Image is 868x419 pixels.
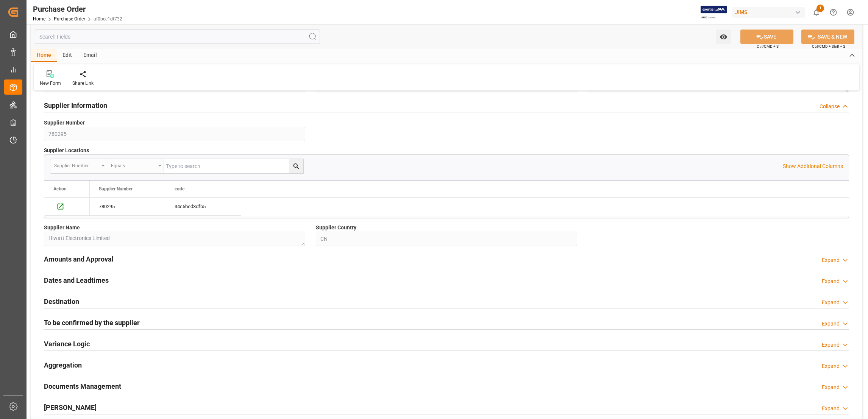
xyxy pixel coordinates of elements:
[44,275,109,285] h2: Dates and Leadtimes
[812,44,845,49] span: Ctrl/CMD + Shift + S
[44,198,90,216] div: Press SPACE to select this row.
[822,256,840,264] div: Expand
[53,186,67,192] div: Action
[44,224,80,232] span: Supplier Name
[107,159,164,173] button: open menu
[99,186,133,192] span: Supplier Number
[716,30,731,44] button: open menu
[44,318,140,328] h2: To be confirmed by the supplier
[44,339,90,349] h2: Variance Logic
[54,160,99,169] div: Supplier Number
[78,49,103,62] div: Email
[44,119,85,127] span: Supplier Number
[808,4,825,21] button: show 1 new notifications
[40,80,61,87] div: New Form
[740,30,793,44] button: SAVE
[289,159,303,173] button: search button
[35,30,320,44] input: Search Fields
[822,383,840,391] div: Expand
[111,160,156,169] div: Equals
[175,186,184,192] span: code
[816,5,824,12] span: 1
[701,6,727,19] img: Exertis%20JAM%20-%20Email%20Logo.jpg_1722504956.jpg
[90,198,241,216] div: Press SPACE to select this row.
[822,277,840,285] div: Expand
[801,30,854,44] button: SAVE & NEW
[820,103,840,111] div: Collapse
[822,341,840,349] div: Expand
[732,5,808,19] button: JIMS
[44,100,107,111] h2: Supplier Information
[316,224,356,232] span: Supplier Country
[757,44,779,49] span: Ctrl/CMD + S
[165,198,241,215] div: 34c5bed3dfb5
[54,16,85,22] a: Purchase Order
[822,299,840,307] div: Expand
[31,49,57,62] div: Home
[44,232,305,246] textarea: Hiwatt Electronics Limited
[822,320,840,328] div: Expand
[44,381,121,391] h2: Documents Management
[44,360,82,370] h2: Aggregation
[72,80,94,87] div: Share Link
[44,254,114,264] h2: Amounts and Approval
[57,49,78,62] div: Edit
[822,362,840,370] div: Expand
[33,3,122,15] div: Purchase Order
[164,159,303,173] input: Type to search
[33,16,45,22] a: Home
[44,402,97,413] h2: [PERSON_NAME]
[822,405,840,413] div: Expand
[783,162,843,170] p: Show Additional Columns
[825,4,842,21] button: Help Center
[732,7,805,18] div: JIMS
[44,296,79,307] h2: Destination
[50,159,107,173] button: open menu
[90,198,165,215] div: 780295
[44,146,89,154] span: Supplier Locations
